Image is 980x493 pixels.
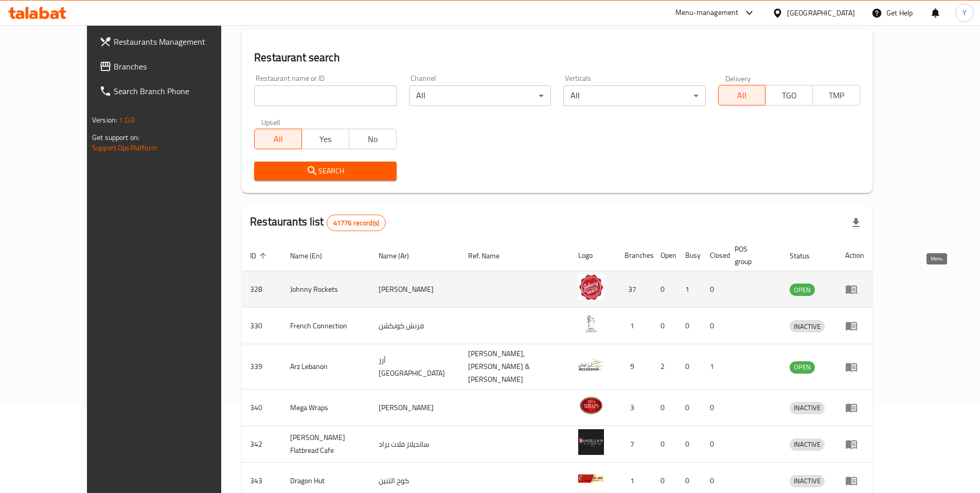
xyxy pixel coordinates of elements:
div: Export file [844,210,868,235]
td: Johnny Rockets [282,271,370,308]
span: Name (Ar) [379,250,422,262]
td: Arz Lebanon [282,344,370,390]
td: 1 [702,344,726,390]
a: Search Branch Phone [91,79,251,103]
td: سانديلاز فلات براد [370,426,460,463]
span: All [259,132,298,147]
td: [PERSON_NAME],[PERSON_NAME] & [PERSON_NAME] [460,344,571,390]
span: Status [790,250,823,262]
td: 330 [242,308,282,344]
span: TMP [817,88,856,103]
th: Open [652,240,677,271]
div: Menu [845,361,864,373]
td: أرز [GEOGRAPHIC_DATA] [370,344,460,390]
span: Version: [92,113,117,127]
div: OPEN [790,284,815,296]
div: Menu [845,474,864,487]
span: Search [262,165,388,178]
button: No [349,129,397,149]
td: 0 [677,308,702,344]
td: [PERSON_NAME] [370,390,460,426]
td: 340 [242,390,282,426]
label: Upsell [261,118,280,126]
span: Search Branch Phone [114,85,242,97]
img: Arz Lebanon [578,352,604,378]
td: 37 [616,271,652,308]
span: OPEN [790,284,815,296]
td: 342 [242,426,282,463]
img: Sandella's Flatbread Cafe [578,429,604,455]
td: 0 [702,271,726,308]
button: All [254,129,302,149]
span: Name (En) [290,250,335,262]
td: 1 [677,271,702,308]
div: Menu-management [675,7,739,19]
label: Delivery [725,75,751,82]
th: Closed [702,240,726,271]
td: 0 [652,426,677,463]
button: All [718,85,766,105]
td: 9 [616,344,652,390]
div: Menu [845,438,864,450]
div: Menu [845,320,864,332]
input: Search for restaurant name or ID.. [254,85,396,106]
button: Yes [301,129,349,149]
div: INACTIVE [790,438,825,451]
td: 328 [242,271,282,308]
span: No [353,132,393,147]
th: Branches [616,240,652,271]
button: TMP [812,85,860,105]
td: 0 [677,390,702,426]
td: 3 [616,390,652,426]
span: OPEN [790,361,815,373]
div: Menu [845,401,864,414]
th: Action [837,240,872,271]
a: Support.OpsPlatform [92,141,157,154]
span: Branches [114,60,242,73]
td: 0 [652,390,677,426]
div: INACTIVE [790,475,825,487]
div: [GEOGRAPHIC_DATA] [787,7,855,19]
h2: Restaurant search [254,50,860,65]
td: Mega Wraps [282,390,370,426]
span: Yes [306,132,345,147]
span: INACTIVE [790,475,825,487]
div: All [409,85,551,106]
a: Branches [91,54,251,79]
td: 1 [616,308,652,344]
td: 7 [616,426,652,463]
td: French Connection [282,308,370,344]
td: 2 [652,344,677,390]
td: 0 [702,426,726,463]
td: فرنش كونكشن [370,308,460,344]
span: TGO [770,88,809,103]
td: 0 [652,308,677,344]
a: Restaurants Management [91,29,251,54]
span: All [723,88,762,103]
td: 0 [702,308,726,344]
div: Total records count [327,215,386,231]
span: 41776 record(s) [327,218,385,228]
span: 1.0.0 [119,113,135,127]
div: All [563,85,705,106]
td: [PERSON_NAME] [370,271,460,308]
span: ID [250,250,270,262]
img: Dragon Hut [578,466,604,491]
img: Johnny Rockets [578,274,604,300]
span: Y [963,7,967,19]
span: POS group [735,243,769,268]
span: Get support on: [92,131,139,144]
span: INACTIVE [790,438,825,450]
td: 0 [677,426,702,463]
h2: Restaurants list [250,214,386,231]
td: 339 [242,344,282,390]
td: 0 [677,344,702,390]
span: INACTIVE [790,402,825,414]
th: Logo [570,240,616,271]
th: Busy [677,240,702,271]
button: Search [254,162,396,181]
td: 0 [652,271,677,308]
td: [PERSON_NAME] Flatbread Cafe [282,426,370,463]
span: Restaurants Management [114,36,242,48]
